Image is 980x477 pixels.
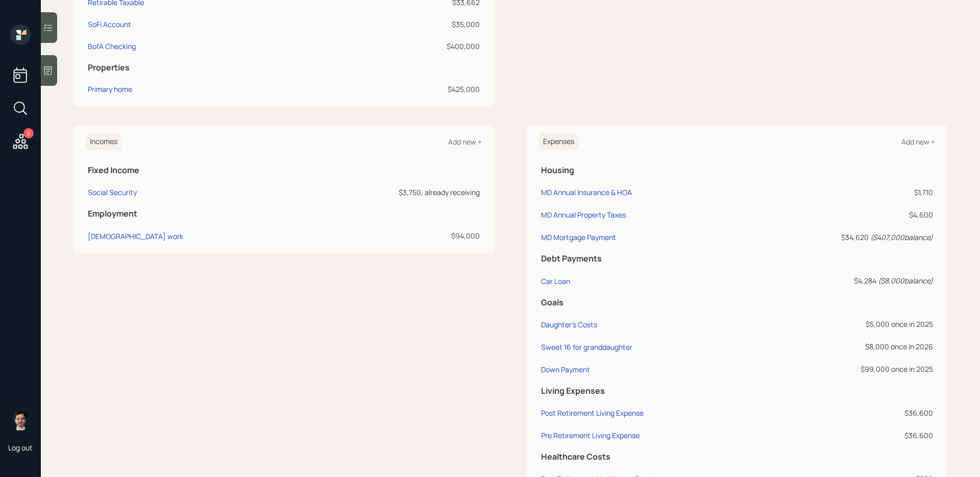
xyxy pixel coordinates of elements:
[88,165,480,175] h5: Fixed Income
[755,319,933,329] div: $5,000 once in 2025
[541,276,570,286] div: Car Loan
[88,84,132,94] div: Primary home
[448,137,482,147] div: Add new +
[755,430,933,441] div: $36,600
[10,410,31,431] img: jonah-coleman-headshot.png
[88,187,137,197] div: Social Security
[539,133,578,150] h6: Expenses
[541,365,590,374] div: Down Payment
[301,187,480,198] div: $3,750, already receiving
[541,386,933,396] h5: Living Expenses
[541,452,933,462] h5: Healthcare Costs
[755,364,933,374] div: $99,000 once in 2025
[541,210,626,220] div: MD Annual Property Taxes
[8,443,33,452] div: Log out
[541,254,933,264] h5: Debt Payments
[301,230,480,241] div: $94,000
[755,187,933,198] div: $1,710
[755,408,933,418] div: $36,600
[878,276,933,285] i: ( $8,000 balance)
[541,187,632,197] div: MD Annual Insurance & HOA
[541,408,644,418] div: Post Retirement Living Expense
[23,128,34,138] div: 5
[901,137,935,147] div: Add new +
[755,209,933,220] div: $4,600
[346,84,480,94] div: $425,000
[541,165,933,175] h5: Housing
[870,232,933,242] i: ( $407,000 balance)
[346,19,480,30] div: $35,000
[755,275,933,286] div: $4,284
[541,232,616,242] div: MD Mortgage Payment
[755,341,933,352] div: $8,000 once in 2026
[541,320,597,329] div: Daughter's Costs
[88,209,480,219] h5: Employment
[88,63,480,73] h5: Properties
[88,41,136,52] div: BofA Checking
[541,431,640,440] div: Pre Retirement Living Expense
[88,19,131,30] div: SoFi Account
[755,232,933,243] div: $34,620
[541,342,632,352] div: Sweet 16 for granddaughter
[86,133,121,150] h6: Incomes
[346,41,480,52] div: $400,000
[541,298,933,307] h5: Goals
[88,231,183,241] div: [DEMOGRAPHIC_DATA] work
